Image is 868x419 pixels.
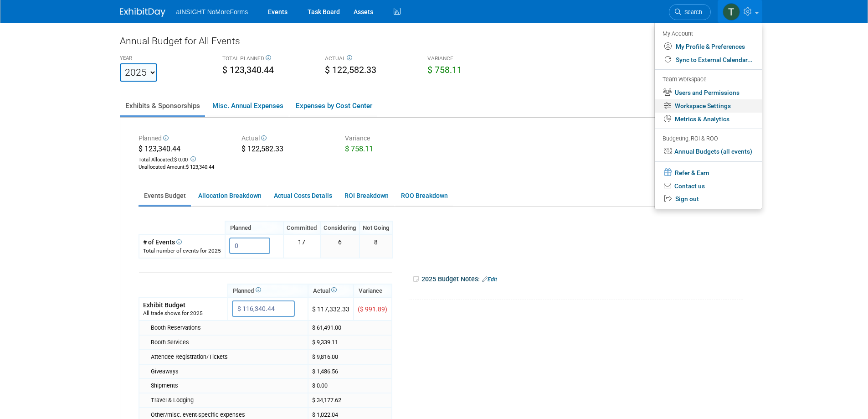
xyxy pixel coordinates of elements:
[663,75,753,85] div: Team Workspace
[308,284,354,297] th: Actual
[308,378,392,393] td: $ 0.00
[358,305,387,313] span: ($ 991.89)
[345,134,435,144] div: Variance
[354,284,392,297] th: Variance
[655,192,762,206] a: Sign out
[308,321,392,335] td: $ 61,491.00
[151,367,304,376] div: Giveaways
[193,187,267,205] a: Allocation Breakdown
[151,324,304,332] div: Booth Reservations
[139,187,191,205] a: Events Budget
[320,234,360,258] td: 6
[120,34,681,52] div: Annual Budget for All Events
[308,297,354,321] td: $ 117,332.33
[290,96,377,115] a: Expenses by Cost Center
[320,221,360,234] th: Considering
[120,55,209,63] div: YEAR
[395,187,453,205] a: ROO Breakdown
[139,164,228,171] div: :
[427,55,516,64] div: VARIANCE
[655,40,762,53] a: My Profile & Preferences
[655,166,762,180] a: Refer & Earn
[120,8,165,17] img: ExhibitDay
[655,99,762,113] a: Workspace Settings
[222,65,274,75] span: $ 123,340.44
[139,134,228,144] div: Planned
[139,155,228,164] div: Total Allocated:
[143,310,224,317] div: All trade shows for 2025
[308,364,392,379] td: $ 1,486.56
[268,187,337,205] a: Actual Costs Details
[176,8,248,16] span: aINSIGHT NoMoreForms
[412,272,743,286] div: 2025 Budget Notes:
[655,86,762,99] a: Users and Permissions
[308,393,392,408] td: $ 34,177.62
[283,221,320,234] th: Committed
[427,65,462,75] span: $ 758.11
[308,335,392,350] td: $ 9,339.11
[308,350,392,364] td: $ 9,816.00
[723,3,740,21] img: Teresa Papanicolaou
[669,4,711,20] a: Search
[241,144,331,156] div: $ 122,582.33
[207,96,288,115] a: Misc. Annual Expenses
[222,55,311,64] div: TOTAL PLANNED
[151,353,304,361] div: Attendee Registration/Tickets
[345,145,373,153] span: $ 758.11
[151,396,304,404] div: Travel & Lodging
[241,134,331,144] div: Actual
[151,382,304,390] div: Shipments
[139,145,180,153] span: $ 123,340.44
[663,134,753,144] div: Budgeting, ROI & ROO
[139,164,185,170] span: Unallocated Amount
[225,221,283,234] th: Planned
[143,238,221,247] div: # of Events
[120,96,205,115] a: Exhibits & Sponsorships
[228,284,308,297] th: Planned
[655,113,762,126] a: Metrics & Analytics
[663,28,753,39] div: My Account
[339,187,394,205] a: ROI Breakdown
[655,145,762,158] a: Annual Budgets (all events)
[325,65,376,75] span: $ 122,582.33
[143,247,221,255] div: Total number of events for 2025
[482,276,497,283] a: Edit
[151,411,304,419] div: Other/misc. event-specific expenses
[151,338,304,347] div: Booth Services
[283,234,320,258] td: 17
[174,157,188,163] span: $ 0.00
[681,9,702,16] span: Search
[360,234,393,258] td: 8
[143,300,224,310] div: Exhibit Budget
[325,55,414,64] div: ACTUAL
[186,164,214,170] span: $ 123,340.44
[655,180,762,193] a: Contact us
[360,221,393,234] th: Not Going
[655,53,762,67] a: Sync to External Calendar...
